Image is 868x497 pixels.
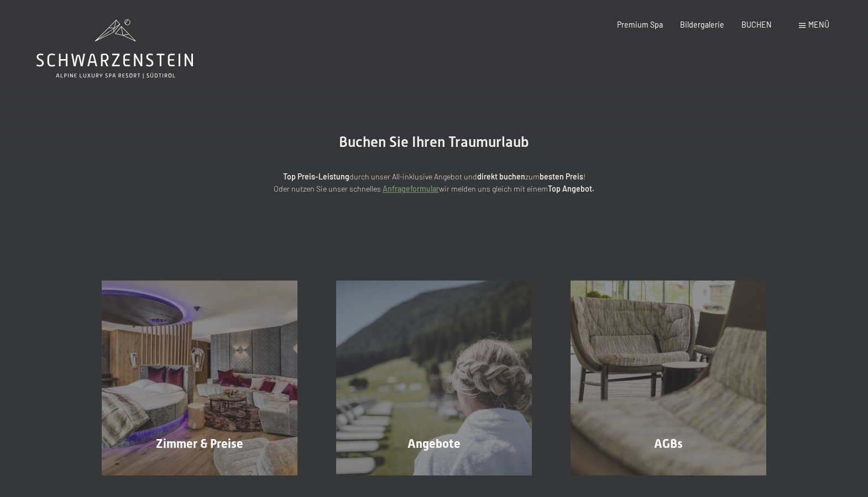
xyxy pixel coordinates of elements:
[654,437,683,451] span: AGBs
[156,437,243,451] span: Zimmer & Preise
[317,281,551,475] a: Buchung Angebote
[191,171,677,195] p: durch unser All-inklusive Angebot und zum ! Oder nutzen Sie unser schnelles wir melden uns gleich...
[477,172,525,181] strong: direkt buchen
[82,281,317,475] a: Buchung Zimmer & Preise
[283,172,349,181] strong: Top Preis-Leistung
[383,184,439,193] a: Anfrageformular
[808,20,829,29] span: Menü
[548,184,594,193] strong: Top Angebot.
[741,20,772,29] a: BUCHEN
[617,20,663,29] a: Premium Spa
[551,281,786,475] a: Buchung AGBs
[680,20,724,29] a: Bildergalerie
[540,172,583,181] strong: besten Preis
[407,437,461,451] span: Angebote
[339,134,529,150] span: Buchen Sie Ihren Traumurlaub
